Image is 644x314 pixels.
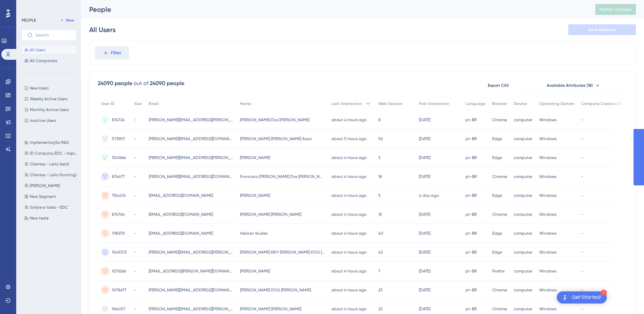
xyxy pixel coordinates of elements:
[492,212,507,217] span: Chrome
[22,182,80,190] button: [PERSON_NAME]
[539,287,556,293] span: Windows
[240,306,301,312] span: [PERSON_NAME] [PERSON_NAME]
[492,174,507,179] span: Chrome
[492,306,507,312] span: Chrome
[378,231,383,236] span: 40
[331,101,362,106] span: Last Interaction
[112,306,125,312] span: 964057
[98,79,132,87] div: 24090 people
[616,287,636,308] iframe: UserGuiding AI Assistant Launcher
[466,231,477,236] span: pt-BR
[134,174,136,179] span: -
[581,155,583,160] span: -
[22,149,80,157] button: ID Company EDC - Implementação
[134,231,136,236] span: -
[492,268,505,274] span: Firefox
[22,203,80,211] button: Safyre e tales - EDC
[419,193,439,198] time: a day ago
[134,155,136,160] span: -
[134,287,136,293] span: -
[149,117,233,123] span: [PERSON_NAME][EMAIL_ADDRESS][PERSON_NAME][DOMAIN_NAME]
[134,79,148,87] div: out of
[331,250,366,255] time: about 4 hours ago
[134,212,136,217] span: -
[149,250,233,255] span: [PERSON_NAME][EMAIL_ADDRESS][PERSON_NAME][DOMAIN_NAME]
[514,193,532,198] span: computer
[514,136,532,141] span: computer
[30,85,49,91] span: New Users
[378,117,381,123] span: 8
[378,268,380,274] span: 7
[30,140,69,145] span: Implementação R&S
[599,7,632,12] span: Publish Changes
[601,290,607,296] div: 1
[22,192,80,201] button: New Segment
[581,174,583,179] span: -
[331,269,366,273] time: about 4 hours ago
[30,172,76,178] span: Clientes - Leila (hunting)
[492,101,507,106] span: Browser
[331,212,366,217] time: about 4 hours ago
[66,18,74,23] span: New
[539,306,556,312] span: Windows
[22,214,80,222] button: New teste
[240,193,270,198] span: [PERSON_NAME]
[30,194,56,199] span: New Segment
[378,136,383,141] span: 56
[331,288,366,292] time: about 4 hours ago
[149,174,233,179] span: [PERSON_NAME][EMAIL_ADDRESS][DOMAIN_NAME]
[149,155,233,160] span: [PERSON_NAME][EMAIL_ADDRESS][PERSON_NAME][DOMAIN_NAME]
[331,307,366,311] time: about 4 hours ago
[514,174,532,179] span: computer
[419,231,430,236] time: [DATE]
[240,117,309,123] span: [PERSON_NAME] Dos [PERSON_NAME]
[240,101,251,106] span: Name
[35,33,71,37] input: Search
[30,96,67,102] span: Weekly Active Users
[30,118,56,123] span: Inactive Users
[466,268,477,274] span: pt-BR
[149,212,213,217] span: [EMAIL_ADDRESS][DOMAIN_NAME]
[30,151,78,156] span: ID Company EDC - Implementação
[539,268,556,274] span: Windows
[112,155,126,160] span: 1041666
[539,250,556,255] span: Windows
[30,47,45,53] span: All Users
[514,268,532,274] span: computer
[112,193,126,198] span: 1154474
[488,83,509,88] span: Export CSV
[581,101,622,106] span: Company Created At
[149,306,233,312] span: [PERSON_NAME][EMAIL_ADDRESS][PERSON_NAME][DOMAIN_NAME]
[22,46,76,54] button: All Users
[134,193,136,198] span: -
[581,212,583,217] span: -
[240,174,325,179] span: Francisco [PERSON_NAME] Dos [PERSON_NAME]
[419,117,430,122] time: [DATE]
[240,212,301,217] span: [PERSON_NAME] [PERSON_NAME]
[30,215,49,221] span: New teste
[539,117,556,123] span: Windows
[514,250,532,255] span: computer
[378,306,382,312] span: 23
[22,116,76,125] button: Inactive Users
[588,27,616,32] span: Save Segment
[134,268,136,274] span: -
[419,155,430,160] time: [DATE]
[419,174,430,179] time: [DATE]
[581,231,583,236] span: -
[240,287,311,293] span: [PERSON_NAME] DOS [PERSON_NAME]
[30,205,68,210] span: Safyre e tales - EDC
[514,101,527,106] span: Device
[419,307,430,311] time: [DATE]
[466,193,477,198] span: pt-BR
[378,174,382,179] span: 18
[514,231,532,236] span: computer
[112,117,125,123] span: 874724
[492,287,507,293] span: Chrome
[112,136,125,141] span: 573907
[378,155,380,160] span: 3
[519,80,627,91] button: Available Attributes (18)
[331,155,366,160] time: about 4 hours ago
[331,117,366,122] time: about 4 hours ago
[419,269,430,273] time: [DATE]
